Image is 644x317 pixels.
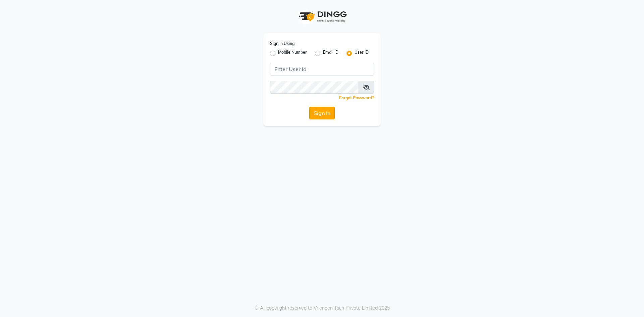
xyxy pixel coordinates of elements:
[270,41,296,47] label: Sign In Using:
[295,7,349,27] img: logo1.svg
[270,81,359,94] input: Username
[339,95,374,100] a: Forgot Password?
[323,49,338,57] label: Email ID
[309,107,335,119] button: Sign In
[270,63,374,75] input: Username
[278,49,307,57] label: Mobile Number
[355,49,369,57] label: User ID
